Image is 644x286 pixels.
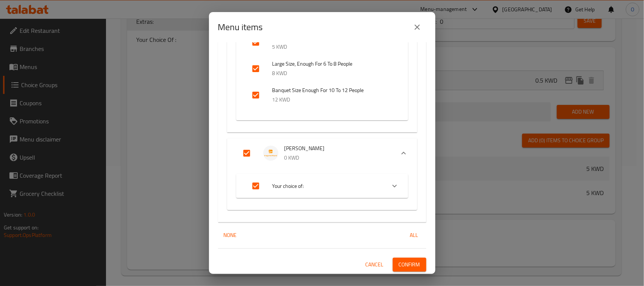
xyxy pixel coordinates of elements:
button: None [218,228,242,242]
span: Cancel [366,260,384,269]
p: 12 KWD [272,95,393,105]
div: Expand [227,168,417,210]
p: 5 KWD [272,42,393,52]
button: All [402,228,426,242]
span: [PERSON_NAME] [284,144,389,153]
p: 8 KWD [272,69,393,78]
div: Expand [236,174,408,198]
span: None [221,231,239,240]
div: Expand [227,138,417,168]
h2: Menu items [218,21,263,33]
span: Banquet Size Enough For 10 To 12 People [272,86,393,95]
span: Your choice of: [272,181,380,191]
p: 0 KWD [284,153,389,163]
button: Confirm [393,258,426,272]
button: close [408,18,426,36]
span: All [405,231,423,240]
span: Large Size, Enough For 6 To 8 People [272,59,393,69]
button: Cancel [363,258,387,272]
img: Kunafa Ben Naren [263,146,278,161]
span: Confirm [399,260,420,269]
